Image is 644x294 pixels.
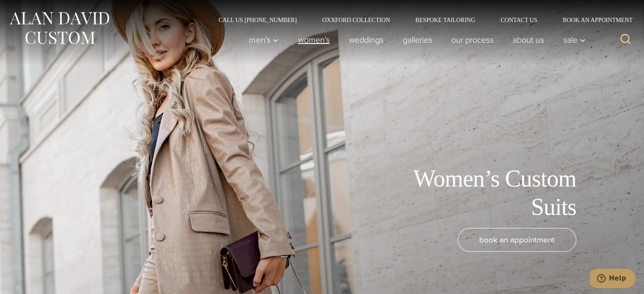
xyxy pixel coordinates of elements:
[288,31,339,48] a: Women’s
[310,17,403,23] a: Oxxford Collection
[503,31,553,48] a: About Us
[206,17,310,23] a: Call Us [PHONE_NUMBER]
[240,31,288,48] button: Men’s sub menu toggle
[488,17,550,23] a: Contact Us
[403,17,488,23] a: Bespoke Tailoring
[590,269,636,290] iframe: Opens a widget where you can chat to one of our agents
[206,17,636,23] nav: Secondary Navigation
[393,31,442,48] a: Galleries
[550,17,636,23] a: Book an Appointment
[240,31,590,48] nav: Primary Navigation
[479,234,555,246] span: book an appointment
[458,228,576,252] a: book an appointment
[615,30,636,50] button: View Search Form
[339,31,393,48] a: weddings
[386,165,576,221] h1: Women’s Custom Suits
[442,31,503,48] a: Our Process
[553,31,590,48] button: Sale sub menu toggle
[8,9,110,47] img: Alan David Custom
